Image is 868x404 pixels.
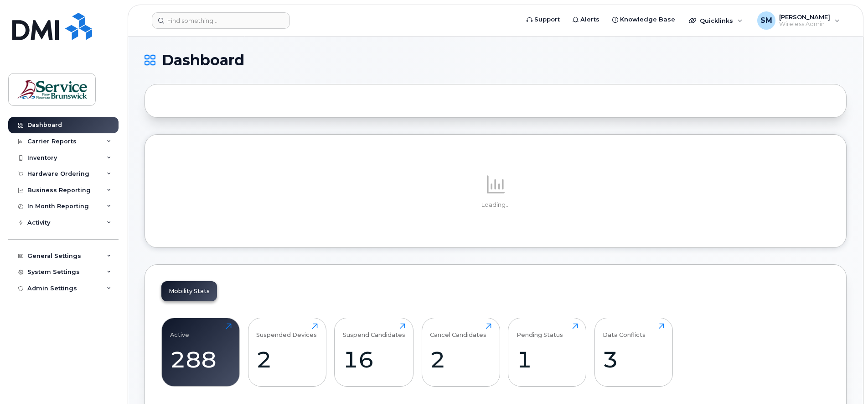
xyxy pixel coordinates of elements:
div: 2 [430,346,491,373]
div: 16 [343,346,405,373]
div: 1 [517,346,578,373]
a: Data Conflicts3 [603,323,664,382]
div: Suspended Devices [256,323,317,338]
p: Loading... [161,201,830,209]
a: Pending Status1 [517,323,578,382]
div: 2 [256,346,318,373]
div: 288 [170,346,232,373]
span: Dashboard [162,53,244,67]
div: 3 [603,346,664,373]
a: Cancel Candidates2 [430,323,491,382]
div: Active [170,323,189,338]
div: Suspend Candidates [343,323,405,338]
a: Active288 [170,323,232,382]
div: Pending Status [517,323,563,338]
a: Suspend Candidates16 [343,323,405,382]
div: Data Conflicts [603,323,646,338]
a: Suspended Devices2 [256,323,318,382]
div: Cancel Candidates [430,323,486,338]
